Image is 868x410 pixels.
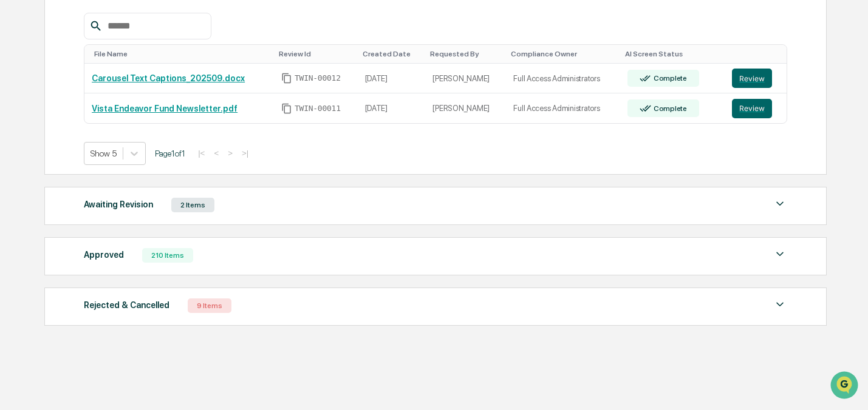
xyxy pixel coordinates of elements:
td: [DATE] [358,93,426,123]
span: Page 1 of 1 [155,149,185,158]
div: Toggle SortBy [279,50,352,58]
div: 🔎 [12,177,22,187]
span: Copy Id [281,73,292,84]
div: Start new chat [41,93,199,105]
iframe: Open customer support [829,370,862,403]
button: < [210,148,222,158]
div: Awaiting Revision [84,197,153,212]
div: Toggle SortBy [511,50,615,58]
td: [PERSON_NAME] [425,93,506,123]
td: [PERSON_NAME] [425,64,506,94]
a: 🔎Data Lookup [7,171,81,193]
div: Toggle SortBy [430,50,501,58]
button: > [224,148,236,158]
button: Review [732,69,772,88]
a: Review [732,69,779,88]
span: Data Lookup [24,176,77,188]
div: We're offline, we'll be back soon [41,105,159,115]
img: 1746055101610-c473b297-6a78-478c-a979-82029cc54cd1 [12,93,34,115]
div: Rejected & Cancelled [84,297,169,313]
span: Attestations [100,153,151,165]
td: Full Access Administrators [506,93,620,123]
div: Approved [84,247,124,263]
img: caret [773,197,787,211]
div: 210 Items [142,248,193,263]
div: 2 Items [171,198,214,212]
td: [DATE] [358,64,426,94]
a: Vista Endeavor Fund Newsletter.pdf [92,104,238,113]
span: Pylon [121,206,147,215]
div: Toggle SortBy [734,50,782,58]
img: caret [773,297,787,312]
a: Carousel Text Captions_202509.docx [92,73,245,83]
div: 🖐️ [12,154,22,164]
a: Powered byPylon [86,205,147,215]
div: 9 Items [188,298,231,313]
div: 🗄️ [88,154,98,164]
span: TWIN-00012 [295,73,341,83]
img: caret [773,247,787,261]
td: Full Access Administrators [506,64,620,94]
span: Preclearance [24,153,78,165]
button: |< [194,148,208,158]
button: Start new chat [207,96,221,111]
div: Toggle SortBy [363,50,421,58]
div: Toggle SortBy [625,50,720,58]
div: Toggle SortBy [94,50,269,58]
div: Complete [651,74,687,82]
span: TWIN-00011 [295,104,341,113]
a: 🗄️Attestations [83,148,155,170]
a: Review [732,99,779,118]
button: Review [732,99,772,118]
a: 🖐️Preclearance [7,148,83,170]
span: Copy Id [281,103,292,114]
p: How can we help? [12,25,221,45]
div: Complete [651,104,687,113]
button: >| [238,148,252,158]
